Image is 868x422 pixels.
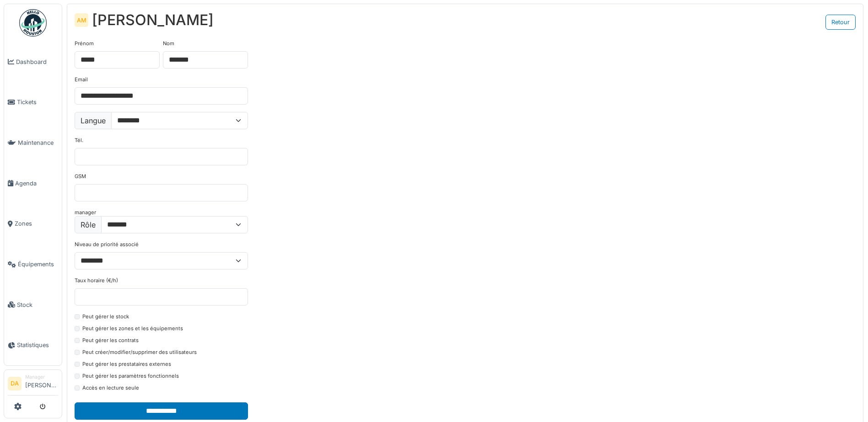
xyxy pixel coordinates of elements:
label: Tél. [75,137,83,144]
label: Email [75,76,88,84]
form: manager [75,40,248,420]
span: Maintenance [18,138,58,147]
a: Tickets [4,82,62,123]
label: Niveau de priorité associé [75,241,139,248]
label: Peut créer/modifier/supprimer des utilisateurs [82,348,197,356]
a: Dashboard [4,42,62,82]
label: Langue [75,112,112,129]
a: Retour [825,15,856,30]
a: Stock [4,285,62,325]
a: Statistiques [4,325,62,366]
label: Nom [163,40,174,47]
label: Prénom [75,40,94,47]
li: [PERSON_NAME] [25,374,58,393]
a: Agenda [4,163,62,204]
label: Peut gérer les paramètres fonctionnels [82,372,179,380]
label: Peut gérer les contrats [82,337,139,344]
li: DA [8,377,22,390]
a: Zones [4,204,62,244]
a: DA Manager[PERSON_NAME] [8,374,58,396]
label: Peut gérer les prestataires externes [82,360,171,368]
span: Statistiques [17,341,58,349]
label: Peut gérer les zones et les équipements [82,325,183,332]
span: Dashboard [16,58,58,66]
span: Équipements [18,260,58,269]
img: Badge_color-CXgf-gQk.svg [19,9,47,37]
div: AM [75,13,88,27]
span: Tickets [17,98,58,106]
div: [PERSON_NAME] [92,11,214,29]
label: GSM [75,173,86,180]
div: Manager [25,374,58,380]
span: Zones [15,219,58,228]
label: Rôle [75,216,102,233]
label: Accès en lecture seule [82,384,139,392]
label: Peut gérer le stock [82,313,129,321]
span: Agenda [15,179,58,188]
span: Stock [17,301,58,309]
label: Taux horaire (€/h) [75,277,118,285]
a: Maintenance [4,122,62,163]
a: Équipements [4,244,62,285]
